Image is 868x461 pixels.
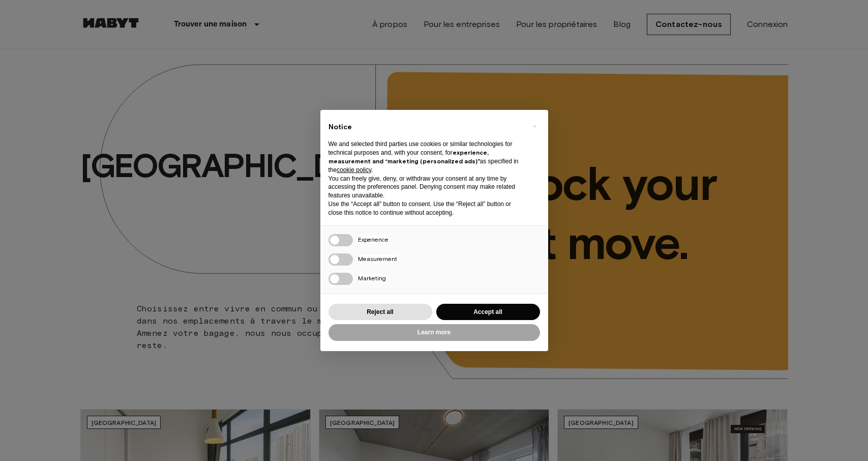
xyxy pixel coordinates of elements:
button: Close this notice [527,118,543,134]
p: We and selected third parties use cookies or similar technologies for technical purposes and, wit... [328,140,524,174]
span: Experience [358,236,388,243]
strong: experience, measurement and “marketing (personalized ads)” [328,149,489,165]
button: Reject all [328,304,432,321]
button: Accept all [436,304,540,321]
p: You can freely give, deny, or withdraw your consent at any time by accessing the preferences pane... [328,175,524,200]
h2: Notice [328,122,524,132]
span: Measurement [358,255,397,263]
p: Use the “Accept all” button to consent. Use the “Reject all” button or close this notice to conti... [328,200,524,217]
span: × [533,120,536,132]
a: cookie policy [337,166,371,174]
button: Learn more [328,324,540,341]
span: Marketing [358,274,386,282]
